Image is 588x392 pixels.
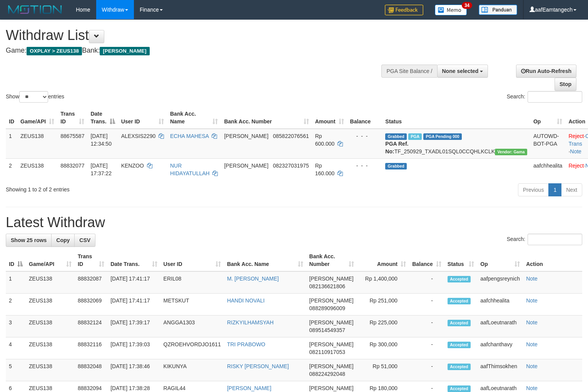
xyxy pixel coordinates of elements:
[357,316,409,337] td: Rp 225,000
[309,276,354,282] span: [PERSON_NAME]
[224,133,268,139] span: [PERSON_NAME]
[526,297,538,304] a: Note
[75,316,107,337] td: 88832124
[160,337,224,359] td: QZROEHVORDJO1611
[315,133,335,147] span: Rp 600.000
[309,371,345,377] span: Copy 088224292048 to clipboard
[568,133,584,139] a: Reject
[523,249,582,271] th: Action
[507,234,582,245] label: Search:
[357,249,409,271] th: Amount: activate to sort column ascending
[6,316,26,337] td: 3
[60,133,84,139] span: 88675587
[227,297,265,304] a: HANDI NOVALI
[60,163,84,169] span: 88832077
[437,65,488,78] button: None selected
[79,237,90,243] span: CSV
[385,163,407,169] span: Grabbed
[309,319,354,326] span: [PERSON_NAME]
[528,91,582,103] input: Search:
[530,107,566,129] th: Op: activate to sort column ascending
[6,4,64,15] img: MOTION_logo.png
[526,385,538,391] a: Note
[357,294,409,316] td: Rp 251,000
[518,183,549,196] a: Previous
[227,363,289,369] a: RISKY [PERSON_NAME]
[75,294,107,316] td: 88832069
[477,359,523,381] td: aafThimsokhen
[6,158,17,180] td: 2
[107,271,160,294] td: [DATE] 17:41:17
[90,163,112,176] span: [DATE] 17:37:22
[495,149,527,155] span: Vendor URL: https://trx31.1velocity.biz
[160,359,224,381] td: KIKUNYA
[227,385,271,391] a: [PERSON_NAME]
[477,337,523,359] td: aafchanthavy
[381,65,437,78] div: PGA Site Balance /
[309,305,345,311] span: Copy 088289096009 to clipboard
[309,327,345,333] span: Copy 089514549357 to clipboard
[350,162,379,169] div: - - -
[435,5,467,15] img: Button%20Memo.svg
[56,237,70,243] span: Copy
[160,271,224,294] td: ERIL08
[448,320,471,326] span: Accepted
[309,349,345,355] span: Copy 082110917053 to clipboard
[448,342,471,348] span: Accepted
[309,385,354,391] span: [PERSON_NAME]
[6,129,17,159] td: 1
[385,141,408,154] b: PGA Ref. No:
[477,249,523,271] th: Op: activate to sort column ascending
[309,297,354,304] span: [PERSON_NAME]
[448,298,471,304] span: Accepted
[26,271,75,294] td: ZEUS138
[357,337,409,359] td: Rp 300,000
[6,359,26,381] td: 5
[26,337,75,359] td: ZEUS138
[507,91,582,103] label: Search:
[477,271,523,294] td: aafpengsreynich
[17,129,57,159] td: ZEUS138
[19,91,48,103] select: Showentries
[526,276,538,282] a: Note
[309,363,354,369] span: [PERSON_NAME]
[570,148,581,154] a: Note
[347,107,383,129] th: Balance
[224,163,268,169] span: [PERSON_NAME]
[306,249,357,271] th: Bank Acc. Number: activate to sort column ascending
[385,133,407,140] span: Grabbed
[75,359,107,381] td: 88832048
[51,234,75,247] a: Copy
[75,271,107,294] td: 88832087
[382,107,530,129] th: Status
[75,337,107,359] td: 88832116
[227,319,274,326] a: RIZKYILHAMSYAH
[423,133,462,140] span: PGA Pending
[107,359,160,381] td: [DATE] 17:38:46
[526,341,538,347] a: Note
[448,385,471,392] span: Accepted
[75,249,107,271] th: Trans ID: activate to sort column ascending
[357,359,409,381] td: Rp 51,000
[121,163,144,169] span: KENZOO
[528,234,582,245] input: Search:
[555,78,576,91] a: Stop
[107,249,160,271] th: Date Trans.: activate to sort column ascending
[273,133,309,139] span: Copy 085822076561 to clipboard
[87,107,118,129] th: Date Trans.: activate to sort column descending
[442,68,479,74] span: None selected
[227,341,266,347] a: TRI PRABOWO
[118,107,167,129] th: User ID: activate to sort column ascending
[6,271,26,294] td: 1
[17,107,57,129] th: Game/API: activate to sort column ascending
[462,2,472,9] span: 34
[382,129,530,159] td: TF_250929_TXADL01SQL0CCQHLKCLK
[26,294,75,316] td: ZEUS138
[6,183,239,193] div: Showing 1 to 2 of 2 entries
[409,271,444,294] td: -
[530,158,566,180] td: aafchhealita
[6,234,52,247] a: Show 25 rows
[227,276,279,282] a: M. [PERSON_NAME]
[357,271,409,294] td: Rp 1,400,000
[57,107,87,129] th: Trans ID: activate to sort column ascending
